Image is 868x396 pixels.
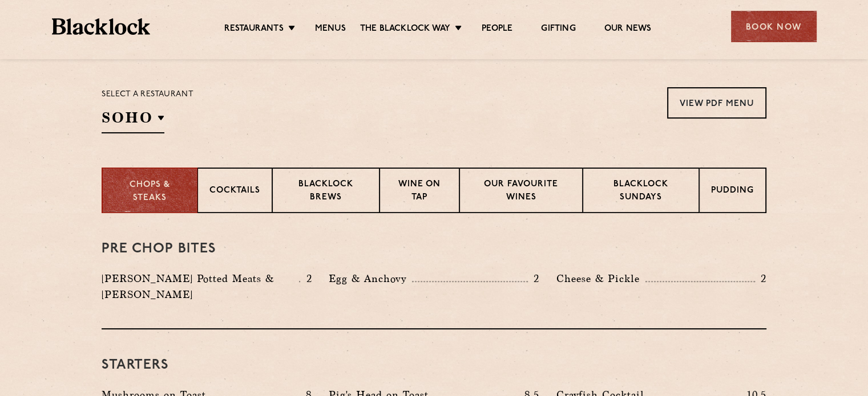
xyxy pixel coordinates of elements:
img: BL_Textured_Logo-footer-cropped.svg [52,18,151,35]
h3: Pre Chop Bites [102,242,766,256]
a: Menus [315,23,346,36]
p: Egg & Anchovy [329,271,412,287]
a: Restaurants [224,23,284,36]
p: Blacklock Sundays [595,178,687,205]
p: 2 [755,271,766,286]
a: View PDF Menu [667,87,766,119]
a: Gifting [541,23,575,36]
p: Select a restaurant [102,87,193,102]
h3: Starters [102,358,766,373]
p: Pudding [711,185,754,199]
p: Chops & Steaks [114,179,185,205]
h2: SOHO [102,108,164,133]
a: The Blacklock Way [360,23,450,36]
p: Blacklock Brews [284,178,368,205]
p: 2 [300,271,312,286]
p: Our favourite wines [471,178,570,205]
a: People [482,23,512,36]
a: Our News [604,23,652,36]
p: Cocktails [209,185,260,199]
p: Wine on Tap [391,178,447,205]
p: [PERSON_NAME] Potted Meats & [PERSON_NAME] [102,271,299,303]
div: Book Now [731,11,817,42]
p: 2 [528,271,539,286]
p: Cheese & Pickle [556,271,645,287]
